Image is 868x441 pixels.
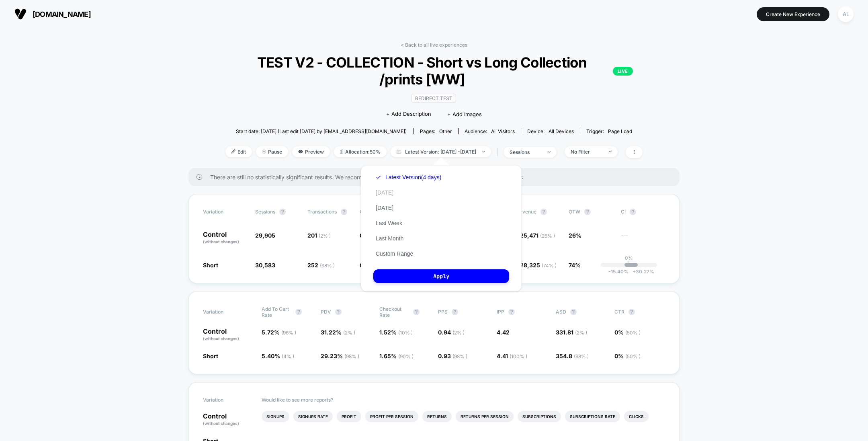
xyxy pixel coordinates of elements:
span: Device: [521,128,580,134]
span: 26% [569,232,581,239]
span: ( 98 % ) [574,353,589,359]
div: Trigger: [586,128,632,134]
button: ? [413,309,420,315]
span: TEST V2 - COLLECTION - Short vs Long Collection /prints [WW] [235,54,633,88]
img: rebalance [340,150,343,154]
span: ( 26 % ) [540,233,555,239]
span: 31.22 % [321,329,355,336]
span: Pause [256,146,288,157]
span: 0.94 [438,329,465,336]
span: 30.27 % [628,269,654,275]
span: 29,905 [255,232,275,239]
span: 252 [307,262,335,269]
span: (without changes) [203,421,239,426]
a: < Back to all live experiences [401,42,467,48]
span: ( 4 % ) [282,353,294,359]
li: Returns Per Session [456,411,514,422]
span: 25,471 [520,232,555,239]
span: 30,583 [255,262,275,269]
span: 331.81 [556,329,587,336]
span: Sessions [255,209,275,215]
button: ? [584,209,591,215]
img: edit [231,150,235,154]
div: No Filter [571,149,603,155]
button: ? [508,309,515,315]
span: 0.93 [438,353,467,359]
button: Create New Experience [757,7,829,21]
span: ( 50 % ) [625,330,641,336]
span: Variation [203,306,247,318]
span: ( 98 % ) [344,353,359,359]
li: Profit [337,411,361,422]
span: 1.65 % [379,353,414,359]
span: Add To Cart Rate [262,306,291,318]
span: --- [621,233,665,245]
p: | [628,261,630,267]
li: Profit Per Session [365,411,418,422]
button: [DOMAIN_NAME] [12,8,93,21]
button: ? [335,309,342,315]
span: PPS [438,309,448,315]
span: ( 98 % ) [452,353,467,359]
span: ( 100 % ) [510,353,527,359]
li: Subscriptions [518,411,561,422]
span: PDV [321,309,331,315]
span: 4.41 [497,353,527,359]
span: 5.40 % [262,353,294,359]
span: other [439,128,452,134]
span: 74% [569,262,581,269]
span: All Visitors [491,128,515,134]
button: ? [295,309,302,315]
span: [DOMAIN_NAME] [33,10,91,18]
span: + Add Description [386,110,431,118]
span: ( 74 % ) [542,263,557,269]
li: Signups Rate [293,411,333,422]
button: Custom Range [373,250,416,257]
li: Subscriptions Rate [565,411,620,422]
button: Last Month [373,235,406,242]
span: Redirect Test [411,94,456,103]
p: 0% [625,255,633,261]
span: 1.52 % [379,329,413,336]
span: Short [203,353,218,359]
span: Page Load [608,128,632,134]
button: ? [279,209,286,215]
button: ? [628,309,635,315]
span: + [633,269,636,275]
button: ? [570,309,577,315]
span: 0 % [614,353,641,359]
span: Checkout Rate [379,306,409,318]
span: OTW [569,209,613,215]
span: Variation [203,397,247,403]
span: ( 2 % ) [452,330,465,336]
span: -15.40 % [608,269,628,275]
span: | [495,146,504,158]
span: ( 10 % ) [398,330,413,336]
button: ? [341,209,347,215]
span: 5.72 % [262,329,296,336]
button: AL [835,6,856,23]
div: sessions [510,149,542,155]
p: Control [203,328,254,342]
span: all devices [549,128,574,134]
span: 28,325 [520,262,557,269]
span: ( 2 % ) [575,330,587,336]
span: 201 [307,232,331,239]
span: Allocation: 50% [334,146,387,157]
li: Returns [422,411,452,422]
span: There are still no statistically significant results. We recommend waiting a few more days . Time... [210,174,663,181]
span: CI [621,209,665,215]
span: Latest Version: [DATE] - [DATE] [391,146,491,157]
span: ( 96 % ) [281,330,296,336]
p: Would like to see more reports? [262,397,665,403]
p: Control [203,413,254,427]
span: Start date: [DATE] (Last edit [DATE] by [EMAIL_ADDRESS][DOMAIN_NAME]) [236,128,407,134]
img: end [482,151,485,152]
span: IPP [497,309,504,315]
span: 29.23 % [321,353,359,359]
button: ? [630,209,636,215]
span: Preview [292,146,330,157]
button: ? [540,209,547,215]
span: ASD [556,309,566,315]
span: Short [203,262,218,269]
